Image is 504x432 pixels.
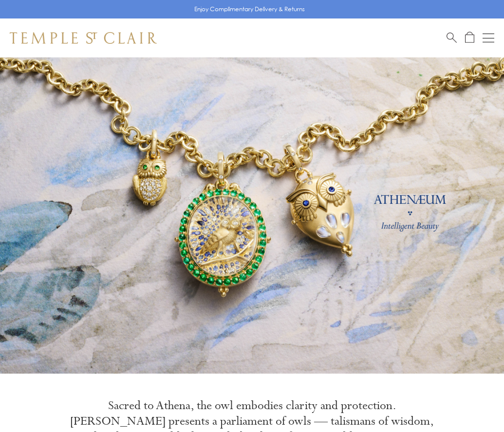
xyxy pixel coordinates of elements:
p: Enjoy Complimentary Delivery & Returns [194,4,305,14]
img: Temple St. Clair [10,32,157,44]
a: Search [447,32,457,44]
button: Open navigation [483,32,494,44]
a: Open Shopping Bag [465,32,474,44]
